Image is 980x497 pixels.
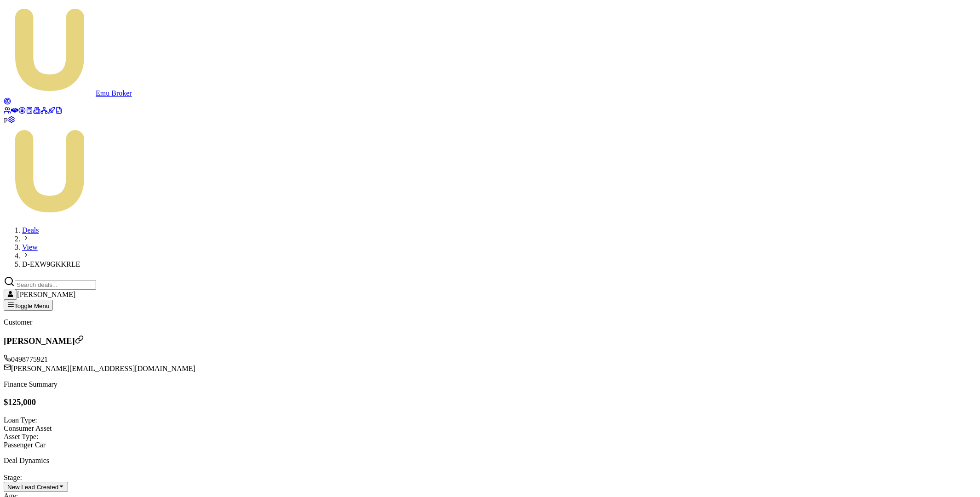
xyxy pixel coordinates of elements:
[22,243,38,251] a: View
[4,424,976,433] div: Consumer Asset
[4,380,976,388] p: Finance Summary
[15,280,96,290] input: Search deals
[17,291,75,298] span: [PERSON_NAME]
[4,4,96,96] img: emu-icon-u.png
[4,117,8,125] span: P
[14,303,49,309] span: Toggle Menu
[4,226,976,268] nav: breadcrumb
[4,89,132,97] a: Emu Broker
[4,125,96,217] img: Emu Money
[4,318,976,326] p: Customer
[4,364,976,373] div: [PERSON_NAME][EMAIL_ADDRESS][DOMAIN_NAME]
[4,482,68,492] button: New Lead Created
[4,335,976,346] h3: [PERSON_NAME]
[96,89,132,97] span: Emu Broker
[4,354,976,364] div: 0498775921
[4,397,976,407] h3: $125,000
[4,474,976,482] div: Stage:
[4,457,976,465] p: Deal Dynamics
[4,416,976,424] div: Loan Type:
[4,300,53,311] button: Toggle Menu
[22,260,80,268] span: D-EXW9GKKRLE
[4,441,976,449] div: Passenger Car
[22,226,39,234] a: Deals
[4,433,976,441] div: Asset Type :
